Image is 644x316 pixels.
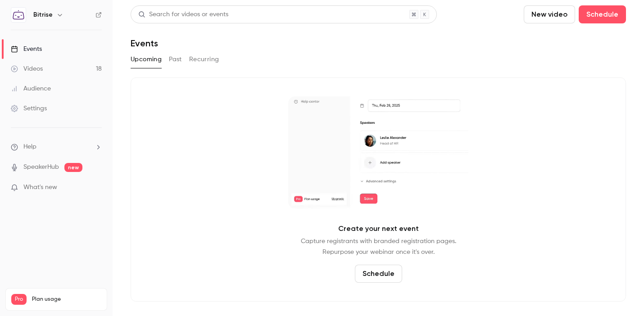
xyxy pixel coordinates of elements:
p: Create your next event [338,223,419,234]
div: Videos [11,64,43,73]
iframe: Noticeable Trigger [91,184,102,192]
button: Schedule [355,265,402,283]
span: Pro [11,294,27,305]
span: new [64,163,82,172]
button: Upcoming [131,52,162,67]
div: Events [11,45,42,54]
p: Capture registrants with branded registration pages. Repurpose your webinar once it's over. [301,236,456,257]
li: help-dropdown-opener [11,142,102,152]
span: What's new [23,183,57,192]
div: Settings [11,104,47,113]
span: Help [23,142,36,152]
button: Recurring [189,52,219,67]
button: New video [524,5,575,23]
div: Audience [11,84,51,93]
h6: Bitrise [33,10,53,19]
button: Past [169,52,182,67]
img: Bitrise [11,8,26,22]
button: Schedule [579,5,626,23]
div: Search for videos or events [138,10,228,19]
h1: Events [131,38,158,49]
a: SpeakerHub [23,163,59,172]
span: Plan usage [32,296,101,303]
